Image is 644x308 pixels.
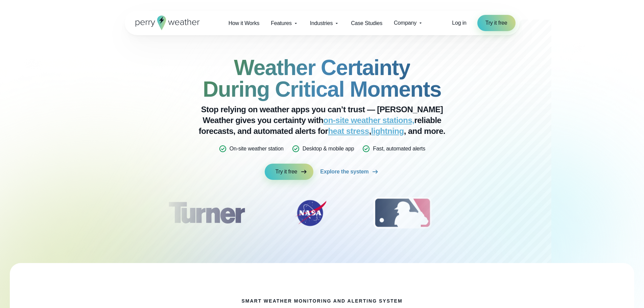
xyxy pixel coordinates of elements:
[271,19,292,27] span: Features
[371,126,404,136] a: lightning
[276,168,297,176] span: Try it free
[320,168,368,176] span: Explore the system
[303,145,354,153] p: Desktop & mobile app
[373,145,425,153] p: Fast, automated alerts
[230,145,284,153] p: On-site weather station
[367,196,438,230] div: 3 of 12
[477,15,516,31] a: Try it free
[367,196,438,230] img: MLB.svg
[287,196,334,230] img: NASA.svg
[471,196,525,230] div: 4 of 12
[265,164,314,180] a: Try it free
[351,19,382,27] span: Case Studies
[310,19,333,27] span: Industries
[203,55,441,101] strong: Weather Certainty During Critical Moments
[229,19,260,27] span: How it Works
[345,16,388,30] a: Case Studies
[187,104,457,137] p: Stop relying on weather apps you can’t trust — [PERSON_NAME] Weather gives you certainty with rel...
[452,19,466,27] a: Log in
[241,298,402,304] h1: smart weather monitoring and alerting system
[223,16,265,30] a: How it Works
[452,20,466,26] span: Log in
[471,196,525,230] img: PGA.svg
[158,196,254,230] img: Turner-Construction_1.svg
[328,126,369,136] a: heat stress
[324,116,414,125] a: on-site weather stations,
[287,196,334,230] div: 2 of 12
[394,19,416,27] span: Company
[158,196,254,230] div: 1 of 12
[320,164,379,180] a: Explore the system
[485,19,507,27] span: Try it free
[159,196,486,233] div: slideshow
